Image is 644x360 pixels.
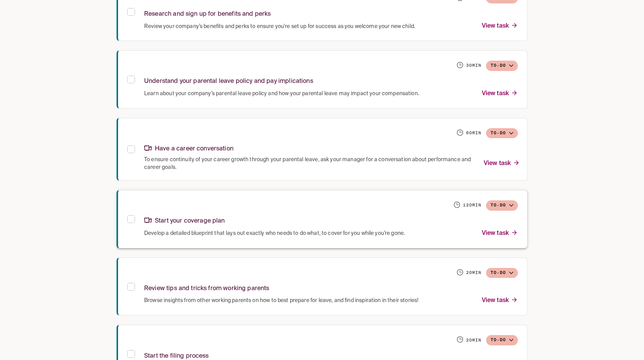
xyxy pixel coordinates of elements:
span: Learn about your company’s parental leave policy and how your parental leave may impact your comp... [144,90,419,97]
span: Develop a detailed blueprint that lays out exactly who needs to do what, to cover for you while y... [144,230,405,237]
p: View task [482,296,518,306]
p: View task [482,21,518,31]
button: To-do [486,128,518,139]
h6: 20 min [466,270,481,276]
p: Understand your parental leave policy and pay implications [144,76,313,87]
p: View task [482,228,518,239]
p: Have a career conversation [144,144,233,154]
h6: 20 min [466,337,481,343]
button: To-do [486,200,518,211]
p: Research and sign up for benefits and perks [144,9,271,20]
p: View task [482,89,518,99]
h6: 30 min [466,63,481,69]
h6: 120 min [463,202,481,208]
h6: 60 min [466,130,481,136]
p: Browse insights from other working parents on how to best prepare for leave, and find inspiration... [144,296,418,306]
span: To ensure continuity of your career growth through your parental leave, ask your manager for a co... [144,156,475,171]
button: To-do [486,61,518,71]
button: To-do [486,335,518,345]
button: To-do [486,268,518,278]
p: Start your coverage plan [144,216,225,226]
span: Review your company’s benefits and perks to ensure you're set up for success as you welcome your ... [144,23,415,30]
p: View task [484,159,520,169]
p: Review tips and tricks from working parents [144,284,269,294]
